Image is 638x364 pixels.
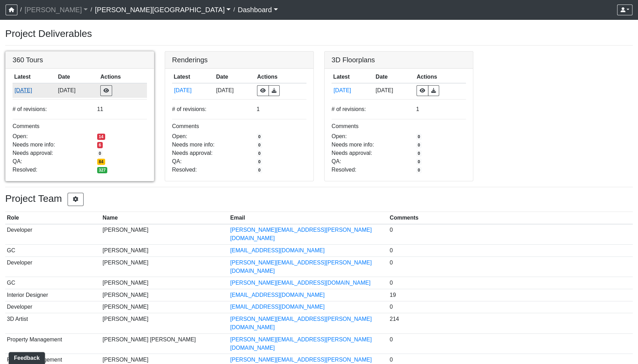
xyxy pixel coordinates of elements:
a: [PERSON_NAME][EMAIL_ADDRESS][PERSON_NAME][DOMAIN_NAME] [230,337,372,351]
td: Property Management [5,333,101,354]
td: 0 [388,245,633,257]
a: [EMAIL_ADDRESS][DOMAIN_NAME] [230,304,325,310]
th: Comments [388,212,633,224]
span: / [88,3,95,17]
td: [PERSON_NAME] [101,301,228,313]
td: [PERSON_NAME] [101,256,228,277]
td: Interior Designer [5,289,101,301]
td: 0 [388,224,633,245]
h3: Project Team [5,193,633,206]
th: Role [5,212,101,224]
a: [EMAIL_ADDRESS][DOMAIN_NAME] [230,292,325,298]
button: [DATE] [333,86,372,95]
h3: Project Deliverables [5,28,633,40]
button: [DATE] [14,86,55,95]
td: 0 [388,277,633,289]
button: [DATE] [174,86,213,95]
td: Developer [5,224,101,245]
a: [PERSON_NAME][EMAIL_ADDRESS][PERSON_NAME][DOMAIN_NAME] [230,227,372,241]
td: 0 [388,256,633,277]
td: 3D Artist [5,313,101,334]
td: [PERSON_NAME] [101,289,228,301]
a: Dashboard [238,3,278,17]
td: Developer [5,301,101,313]
td: GC [5,277,101,289]
td: [PERSON_NAME] [PERSON_NAME] [101,333,228,354]
td: [PERSON_NAME] [101,245,228,257]
td: [PERSON_NAME] [101,224,228,245]
th: Name [101,212,228,224]
iframe: Ybug feedback widget [5,350,46,364]
a: [EMAIL_ADDRESS][DOMAIN_NAME] [230,247,325,253]
a: [PERSON_NAME][EMAIL_ADDRESS][PERSON_NAME][DOMAIN_NAME] [230,316,372,330]
td: Developer [5,256,101,277]
td: fzcy8kXHbzMa4Uub1XsNdB [172,83,215,98]
td: 0 [388,301,633,313]
a: [PERSON_NAME][EMAIL_ADDRESS][PERSON_NAME][DOMAIN_NAME] [230,260,372,274]
span: / [231,3,238,17]
a: [PERSON_NAME][EMAIL_ADDRESS][DOMAIN_NAME] [230,280,371,286]
a: [PERSON_NAME] [24,3,88,17]
td: 214 [388,313,633,334]
span: / [17,3,24,17]
td: GC [5,245,101,257]
td: 19 [388,289,633,301]
td: otViMk1MQurvXFAFx4N9zg [332,83,374,98]
td: 0 [388,333,633,354]
a: [PERSON_NAME][GEOGRAPHIC_DATA] [95,3,231,17]
th: Email [228,212,388,224]
td: [PERSON_NAME] [101,277,228,289]
td: [PERSON_NAME] [101,313,228,334]
td: sndUuGPsUkcLAeJy7fM1d7 [13,83,56,98]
